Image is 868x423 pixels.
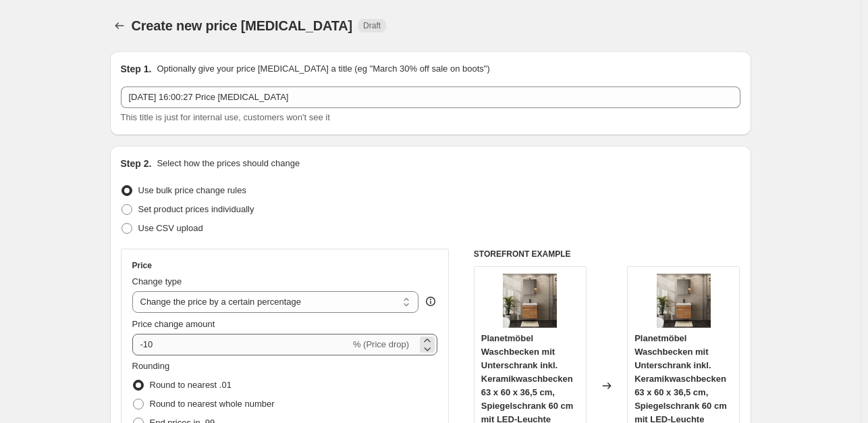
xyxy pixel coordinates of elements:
[132,319,215,329] span: Price change amount
[121,62,152,76] h2: Step 1.
[121,86,740,108] input: 30% off holiday sale
[157,157,300,170] p: Select how the prices should change
[474,249,740,259] h6: STOREFRONT EXAMPLE
[110,16,129,35] button: Price change jobs
[138,223,203,233] span: Use CSV upload
[424,295,437,308] div: help
[138,204,254,214] span: Set product prices individually
[657,274,711,328] img: 71Yzbpdyy5L_80x.jpg
[353,339,409,349] span: % (Price drop)
[132,18,353,33] span: Create new price [MEDICAL_DATA]
[132,361,170,371] span: Rounding
[132,260,152,271] h3: Price
[157,62,489,76] p: Optionally give your price [MEDICAL_DATA] a title (eg "March 30% off sale on boots")
[503,274,557,328] img: 71Yzbpdyy5L_80x.jpg
[150,380,232,390] span: Round to nearest .01
[132,276,182,287] span: Change type
[121,157,152,170] h2: Step 2.
[150,399,275,409] span: Round to nearest whole number
[138,185,246,195] span: Use bulk price change rules
[363,20,381,31] span: Draft
[132,334,350,355] input: -15
[121,112,330,122] span: This title is just for internal use, customers won't see it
